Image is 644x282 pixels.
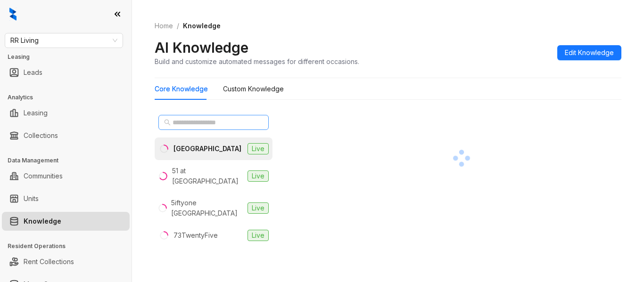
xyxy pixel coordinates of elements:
span: Live [248,170,269,182]
a: Home [153,21,175,31]
span: Live [248,230,269,241]
li: Communities [2,167,130,185]
a: Collections [24,126,58,145]
li: Leads [2,63,130,82]
a: Units [24,189,39,208]
h2: AI Knowledge [155,39,248,56]
div: 73TwentyFive [173,230,218,241]
li: Knowledge [2,212,130,231]
h3: Data Management [8,156,132,165]
li: Units [2,189,130,208]
div: Core Knowledge [155,84,208,94]
span: Edit Knowledge [565,48,614,58]
span: Live [248,202,269,214]
div: [GEOGRAPHIC_DATA] [173,144,241,154]
span: Live [248,143,269,154]
div: 51 at [GEOGRAPHIC_DATA] [172,166,244,186]
li: Leasing [2,104,130,122]
li: / [177,21,179,31]
div: 5iftyone [GEOGRAPHIC_DATA] [171,198,244,218]
a: Rent Collections [24,252,74,271]
li: Rent Collections [2,252,130,271]
a: Leads [24,63,42,82]
li: Collections [2,126,130,145]
h3: Leasing [8,53,132,61]
span: RR Living [10,33,117,48]
a: Knowledge [24,212,61,231]
button: Edit Knowledge [557,45,621,60]
a: Communities [24,167,63,185]
h3: Analytics [8,93,132,102]
span: Knowledge [183,22,221,30]
img: logo [9,8,17,21]
div: Build and customize automated messages for different occasions. [155,56,359,66]
h3: Resident Operations [8,242,132,250]
a: Leasing [24,104,48,122]
div: Custom Knowledge [223,84,284,94]
span: search [164,119,171,126]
